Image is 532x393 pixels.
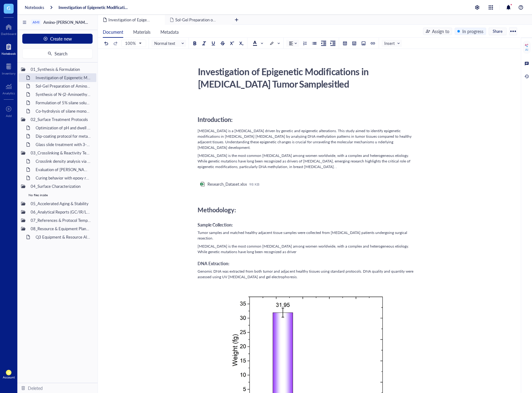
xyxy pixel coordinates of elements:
[133,29,150,35] span: Materials
[25,5,44,10] a: Notebooks
[28,115,94,124] div: 02_Surface Treatment Protocols
[493,28,503,34] span: Share
[489,28,507,35] button: Share
[22,49,93,58] button: Search
[7,371,10,374] span: LR
[28,65,94,74] div: 01_Synthesis & Formulation
[33,82,94,90] div: Sol-Gel Preparation of Amino-Silane Hybrid Coating
[33,132,94,140] div: Dip-coating protocol for metal oxide substrates
[59,5,129,10] a: Investigation of Epigenetic Modifications in [MEDICAL_DATA] Tumor Samplesitled
[154,41,185,46] span: Normal text
[28,208,94,216] div: 06_Analytical Reports (GC/IR/LC-MS)
[198,260,229,266] span: DNA Extraction:
[125,41,141,46] span: 100%
[198,205,236,214] span: Methodology:
[2,71,15,75] div: Inventory
[33,107,94,115] div: Co-hydrolysis of silane monomers with TEOS
[1,32,16,36] div: Dashboard
[462,28,483,35] div: In progress
[28,385,43,391] div: Deleted
[28,224,94,233] div: 08_Resource & Equipment Planning
[43,19,125,25] span: Amino-[PERSON_NAME] Agent Development
[33,157,94,166] div: Crosslink density analysis via DMA
[33,98,94,107] div: Formulation of 5% silane solution in [MEDICAL_DATA]
[33,174,94,182] div: Curing behavior with epoxy resin under ambient conditions
[33,90,94,99] div: Synthesis of N-(2-Aminoethyl)-3-aminopropyltrimethoxysilane
[1,22,16,36] a: Dashboard
[28,149,94,157] div: 03_Crosslinking & Reactivity Testing
[2,91,15,95] div: Analytics
[2,52,16,55] div: Notebook
[55,51,68,56] span: Search
[6,114,12,118] div: Add
[2,42,16,55] a: Notebook
[432,28,449,35] div: Assign to
[7,4,11,12] span: G
[28,182,94,191] div: 04_Surface Characterization
[33,140,94,149] div: Glass slide treatment with 3-aminopropyltriethoxysilane (APTES)
[198,244,410,254] span: [MEDICAL_DATA] is the most common [MEDICAL_DATA] among women worldwide, with a complex and hetero...
[33,233,94,241] div: Q3 Equipment & Resource Allocation Plan
[33,20,39,24] div: AMI
[160,29,179,35] span: Metadata
[198,222,233,228] span: Sample Collection:
[33,165,94,174] div: Evaluation of [PERSON_NAME] self-condensation
[103,29,123,35] span: Document
[525,48,528,51] div: AI
[198,115,233,124] span: Introduction:
[198,128,412,145] span: [MEDICAL_DATA] is a [MEDICAL_DATA] driven by genetic and epigenetic alterations. This study aimed...
[195,64,416,92] div: Investigation of Epigenetic Modifications in [MEDICAL_DATA] Tumor Samplesitled
[2,81,15,95] a: Analytics
[198,269,414,279] span: Genomic DNA was extracted from both tumor and adjacent healthy tissues using standard protocols. ...
[28,199,94,208] div: 05_Accelerated Aging & Stability
[19,191,96,199] div: No files inside
[249,182,259,187] div: 98 KB
[2,62,15,75] a: Inventory
[50,36,72,41] span: Create new
[33,73,94,82] div: Investigation of Epigenetic Modifications in [MEDICAL_DATA] Tumor Samplesitled
[198,230,408,241] span: Tumor samples and matched healthy adjacent tissue samples were collected from [MEDICAL_DATA] pati...
[207,181,247,187] div: Research_Dataset.xlsx
[22,34,93,44] button: Create new
[33,123,94,132] div: Optimization of pH and dwell time for adhesion improvement
[198,139,394,150] span: nderlying [MEDICAL_DATA] development.
[3,375,15,379] div: Account
[384,41,400,46] span: Insert
[198,153,411,169] span: [MEDICAL_DATA] is the most common [MEDICAL_DATA] among women worldwide, with a complex and hetero...
[28,216,94,225] div: 07_References & Protocol Templates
